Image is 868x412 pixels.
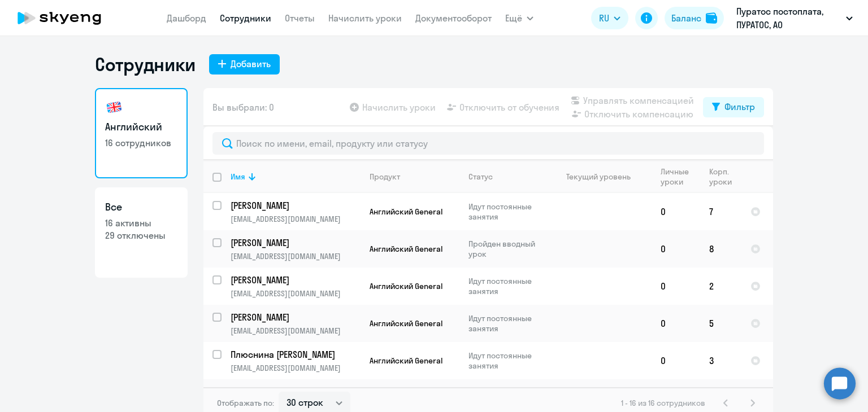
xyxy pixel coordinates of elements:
p: [PERSON_NAME] [231,385,358,398]
a: [PERSON_NAME] [231,236,360,249]
p: [EMAIL_ADDRESS][DOMAIN_NAME] [231,363,360,373]
div: Статус [468,172,546,182]
p: [EMAIL_ADDRESS][DOMAIN_NAME] [231,326,360,336]
input: Поиск по имени, email, продукту или статусу [212,132,764,155]
span: 1 - 16 из 16 сотрудников [621,398,705,408]
a: [PERSON_NAME] [231,199,360,212]
a: [PERSON_NAME] [231,385,360,398]
td: 7 [700,193,741,230]
button: Ещё [505,7,533,29]
p: [EMAIL_ADDRESS][DOMAIN_NAME] [231,251,360,261]
h3: Английский [105,120,177,134]
td: 0 [652,305,700,342]
span: Английский General [370,281,442,291]
button: RU [591,7,628,29]
td: 0 [652,230,700,268]
a: Плюснина [PERSON_NAME] [231,348,360,361]
p: 29 отключены [105,229,177,242]
h3: Все [105,200,177,214]
p: [PERSON_NAME] [231,311,358,323]
p: 16 сотрудников [105,137,177,149]
td: 0 [652,193,700,230]
p: Идут постоянные занятия [468,313,546,334]
a: [PERSON_NAME] [231,311,360,323]
div: Продукт [370,172,459,182]
p: Идут постоянные занятия [468,276,546,296]
div: Добавить [231,57,271,71]
button: Пуратос постоплата, ПУРАТОС, АО [731,5,858,32]
a: Английский16 сотрудников [95,88,188,178]
p: [PERSON_NAME] [231,199,358,212]
button: Добавить [209,54,280,74]
td: 0 [652,342,700,379]
div: Фильтр [724,100,755,113]
button: Фильтр [703,97,764,117]
p: Пуратос постоплата, ПУРАТОС, АО [736,5,841,32]
p: Пройден вводный урок [468,239,546,259]
span: RU [599,11,609,25]
p: Плюснина [PERSON_NAME] [231,348,358,361]
span: Вы выбрали: 0 [212,100,274,114]
p: [EMAIL_ADDRESS][DOMAIN_NAME] [231,288,360,299]
span: Английский General [370,207,442,217]
a: Все16 активны29 отключены [95,187,188,278]
span: Ещё [505,11,522,25]
a: Дашборд [167,12,206,24]
div: Баланс [671,11,701,25]
a: Начислить уроки [328,12,402,24]
div: Корп. уроки [709,166,734,187]
div: Корп. уроки [709,166,741,187]
p: [PERSON_NAME] [231,274,358,286]
div: Имя [231,172,360,182]
p: [EMAIL_ADDRESS][DOMAIN_NAME] [231,214,360,224]
p: Идут постоянные занятия [468,201,546,222]
img: english [105,98,123,116]
p: Идут постоянные занятия [468,350,546,371]
a: Отчеты [285,12,315,24]
td: 0 [652,268,700,305]
h1: Сотрудники [95,53,196,76]
a: Сотрудники [220,12,271,24]
span: Английский General [370,244,442,254]
img: balance [706,12,717,24]
span: Английский General [370,318,442,328]
span: Английский General [370,356,442,366]
div: Текущий уровень [555,172,651,182]
div: Личные уроки [661,166,700,187]
td: 3 [700,342,741,379]
button: Балансbalance [665,7,724,29]
td: 5 [700,305,741,342]
td: 2 [700,268,741,305]
div: Личные уроки [661,166,692,187]
span: Отображать по: [217,398,274,408]
p: [PERSON_NAME] [231,236,358,249]
div: Имя [231,172,245,182]
td: 8 [700,230,741,268]
div: Продукт [370,172,400,182]
p: 16 активны [105,217,177,229]
div: Текущий уровень [566,172,631,182]
a: Документооборот [415,12,492,24]
div: Статус [468,172,493,182]
a: [PERSON_NAME] [231,274,360,286]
